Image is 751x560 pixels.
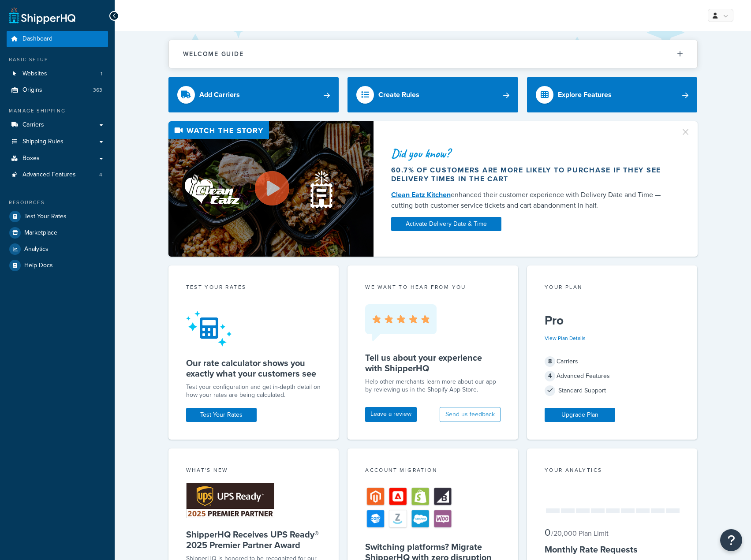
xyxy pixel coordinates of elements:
button: Send us feedback [440,407,501,422]
h5: Our rate calculator shows you exactly what your customers see [186,358,321,379]
div: Standard Support [545,385,680,397]
span: Advanced Features [22,171,76,179]
p: we want to hear from you [365,283,501,291]
li: Advanced Features [7,167,108,183]
span: Origins [22,86,42,94]
a: Websites1 [7,66,108,82]
span: Carriers [22,121,44,129]
div: Basic Setup [7,56,108,63]
a: Carriers [7,117,108,133]
h2: Welcome Guide [183,51,244,57]
span: 0 [545,525,550,540]
a: Marketplace [7,225,108,241]
a: Leave a review [365,407,417,422]
a: Test Your Rates [186,408,257,422]
span: Websites [22,70,47,78]
div: Resources [7,199,108,206]
span: Dashboard [22,35,52,43]
img: Video thumbnail [168,121,374,257]
h5: ShipperHQ Receives UPS Ready® 2025 Premier Partner Award [186,529,321,550]
a: Add Carriers [168,77,339,112]
span: Analytics [24,246,49,253]
div: Your Analytics [545,466,680,476]
div: What's New [186,466,321,476]
h5: Tell us about your experience with ShipperHQ [365,352,501,373]
span: Boxes [22,155,40,162]
button: Welcome Guide [169,40,697,68]
span: 363 [93,86,102,94]
div: Add Carriers [199,89,240,101]
span: 1 [101,70,102,78]
div: enhanced their customer experience with Delivery Date and Time — cutting both customer service ti... [391,190,670,211]
span: Shipping Rules [22,138,64,146]
li: Websites [7,66,108,82]
h5: Pro [545,314,680,328]
span: 4 [99,171,102,179]
a: Help Docs [7,258,108,273]
a: Dashboard [7,31,108,47]
div: Test your configuration and get in-depth detail on how your rates are being calculated. [186,383,321,399]
div: Explore Features [558,89,612,101]
span: 4 [545,371,555,381]
li: Origins [7,82,108,98]
a: View Plan Details [545,334,586,342]
small: / 20,000 Plan Limit [551,528,609,538]
span: 8 [545,356,555,367]
a: Shipping Rules [7,134,108,150]
a: Create Rules [347,77,518,112]
a: Explore Features [527,77,698,112]
div: Test your rates [186,283,321,293]
a: Test Your Rates [7,209,108,224]
span: Test Your Rates [24,213,67,220]
a: Clean Eatz Kitchen [391,190,451,200]
a: Advanced Features4 [7,167,108,183]
a: Origins363 [7,82,108,98]
div: Advanced Features [545,370,680,382]
div: Your Plan [545,283,680,293]
button: Open Resource Center [720,529,742,551]
div: Did you know? [391,147,670,160]
div: Manage Shipping [7,107,108,115]
div: Create Rules [378,89,419,101]
a: Analytics [7,241,108,257]
div: Carriers [545,355,680,368]
a: Boxes [7,150,108,167]
a: Activate Delivery Date & Time [391,217,501,231]
span: Marketplace [24,229,57,237]
div: 60.7% of customers are more likely to purchase if they see delivery times in the cart [391,166,670,183]
div: Account Migration [365,466,501,476]
h5: Monthly Rate Requests [545,544,680,555]
span: Help Docs [24,262,53,269]
a: Upgrade Plan [545,408,615,422]
p: Help other merchants learn more about our app by reviewing us in the Shopify App Store. [365,378,501,394]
